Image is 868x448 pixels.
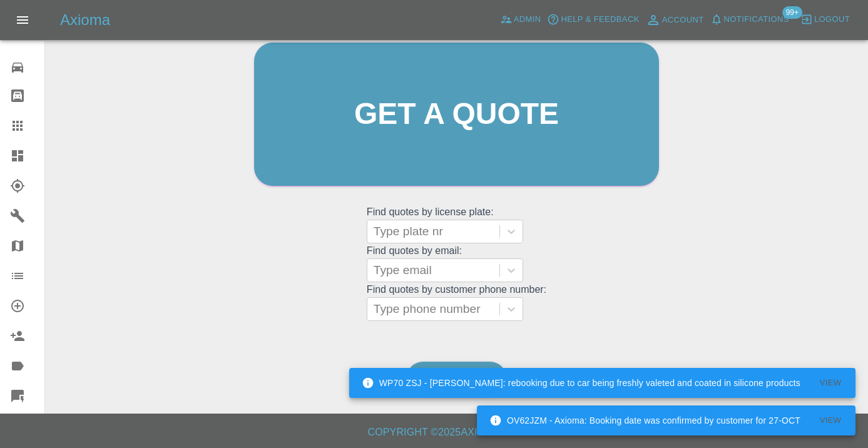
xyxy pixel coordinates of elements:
[514,13,541,27] span: Admin
[810,411,850,430] button: View
[10,424,858,441] h6: Copyright © 2025 Axioma
[707,10,792,29] button: Notifications
[782,6,802,19] span: 99+
[724,13,789,27] span: Notifications
[544,10,642,29] button: Help & Feedback
[367,206,546,243] grid: Find quotes by license plate:
[254,43,659,186] a: Get a quote
[367,284,546,321] grid: Find quotes by customer phone number:
[497,10,544,29] a: Admin
[489,409,800,432] div: OV62JZM - Axioma: Booking date was confirmed by customer for 27-OCT
[367,245,546,282] grid: Find quotes by email:
[8,5,38,35] button: Open drawer
[406,362,507,396] a: Dashboard
[60,10,110,30] h5: Axioma
[561,13,639,27] span: Help & Feedback
[662,13,704,28] span: Account
[362,372,800,394] div: WP70 ZSJ - [PERSON_NAME]: rebooking due to car being freshly valeted and coated in silicone products
[814,13,850,27] span: Logout
[643,10,707,30] a: Account
[797,10,853,29] button: Logout
[810,374,850,393] button: View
